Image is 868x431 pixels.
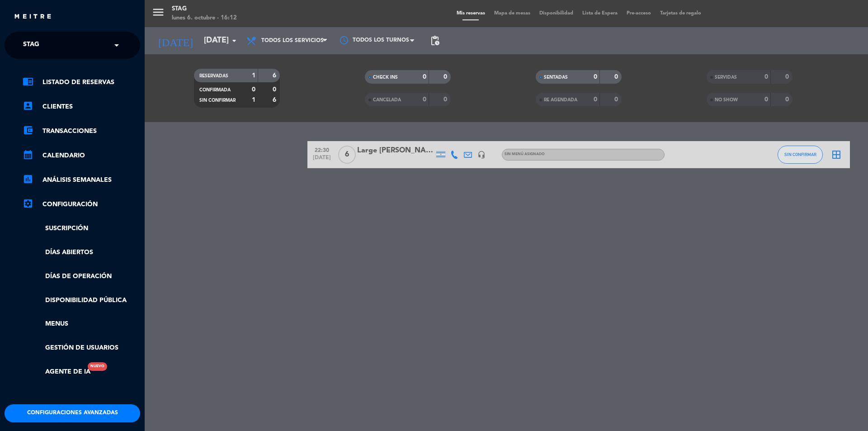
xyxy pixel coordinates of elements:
[23,174,33,185] i: assessment
[88,362,107,371] div: Nuevo
[23,125,33,136] i: account_balance_wallet
[23,271,140,282] a: Días de Operación
[5,404,140,422] button: Configuraciones avanzadas
[23,36,39,55] span: STAG
[14,14,52,20] img: MEITRE
[23,150,140,161] a: calendar_monthCalendario
[23,319,140,329] a: Menus
[23,149,33,160] i: calendar_month
[23,175,140,185] a: assessmentANÁLISIS SEMANALES
[23,76,33,87] i: chrome_reader_mode
[23,295,140,306] a: Disponibilidad pública
[23,367,90,377] a: Agente de IANuevo
[23,343,140,353] a: Gestión de usuarios
[23,101,140,112] a: account_boxClientes
[23,247,140,258] a: Días abiertos
[23,198,33,209] i: settings_applications
[23,77,140,88] a: chrome_reader_modeListado de Reservas
[23,126,140,137] a: account_balance_walletTransacciones
[23,199,140,210] a: Configuración
[23,223,140,234] a: Suscripción
[23,100,33,111] i: account_box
